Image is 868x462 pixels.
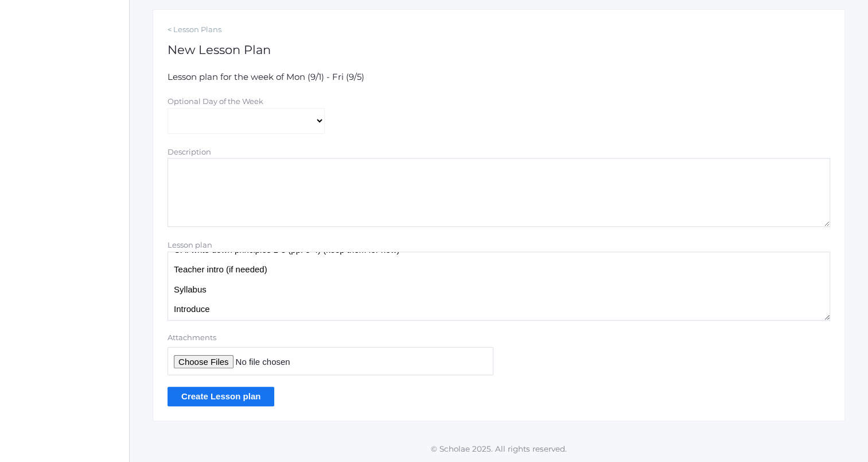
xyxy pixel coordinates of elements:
[168,387,274,406] input: Create Lesson plan
[168,147,211,156] label: Description
[168,97,263,106] label: Optional Day of the Week
[168,24,830,36] a: < Lesson Plans
[130,443,868,455] p: © Scholae 2025. All rights reserved.
[168,240,212,249] label: Lesson plan
[168,43,830,56] h1: New Lesson Plan
[168,71,364,82] span: Lesson plan for the week of Mon (9/1) - Fri (9/5)
[168,332,493,344] label: Attachments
